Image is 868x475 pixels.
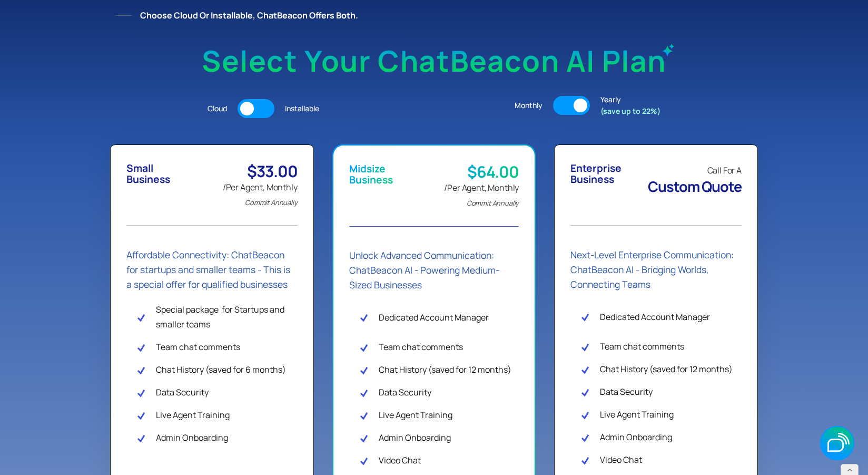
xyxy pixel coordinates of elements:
[137,312,145,322] img: Check
[349,249,499,291] strong: Unlock Advanced Communication: ChatBeacon AI - Powering Medium-Sized Businesses
[137,410,145,420] img: Check
[137,365,145,375] img: Check
[600,430,672,444] div: Admin Onboarding
[137,433,145,443] img: Check
[379,310,489,325] div: Dedicated Account Manager
[156,340,240,354] div: Team chat comments
[245,198,298,207] em: Commit Annually
[285,103,319,114] div: Installable
[379,453,421,468] div: Video Chat
[581,410,589,420] img: Check
[137,387,145,398] img: Check
[379,362,511,377] div: Chat History (saved for 12 months)
[156,430,228,445] div: Admin Onboarding
[137,342,145,352] img: Check
[467,198,519,208] em: Commit Annually
[570,247,742,292] div: Next-Level Enterprise Communication: ChatBeacon AI - Bridging Worlds, Connecting Teams
[581,364,589,374] img: Check
[581,432,589,442] img: Check
[600,362,733,376] div: Chat History (saved for 12 months)
[110,44,758,78] h1: Select your ChatBeacon AI plan
[379,385,431,400] div: Data Security
[581,387,589,397] img: Check
[126,163,170,185] div: Small Business
[600,339,684,354] div: Team chat comments
[570,163,622,185] div: Enterprise Business
[360,455,368,466] img: Check
[581,312,589,322] img: Check
[223,180,298,210] div: /Per Agent, Monthly
[648,177,742,196] span: Custom Quote
[600,94,660,117] div: Yearly
[140,9,358,21] strong: Choose Cloud or Installable, ChatBeacon offers both.
[126,247,298,292] div: Affordable Connectivity: ChatBeacon for startups and smaller teams - This is a special offer for ...
[360,365,368,375] img: Check
[581,455,589,465] img: Check
[600,384,653,399] div: Data Security
[600,452,642,467] div: Video Chat
[349,163,393,186] div: Midsize Business
[208,103,227,114] div: Cloud
[360,433,368,443] img: Check
[156,302,298,332] div: Special package for Startups and smaller teams
[379,340,463,354] div: Team chat comments
[515,100,542,111] div: Monthly
[360,312,368,322] img: Check
[581,342,589,352] img: Check
[600,106,660,116] strong: (save up to 22%)
[444,180,519,210] div: /Per Agent, Monthly
[223,163,298,180] div: $33.00
[360,410,368,420] img: Check
[648,163,742,178] div: Call For A
[600,309,710,324] div: Dedicated Account Manager
[360,342,368,352] img: Check
[600,407,674,422] div: Live Agent Training
[360,387,368,398] img: Check
[156,362,286,377] div: Chat History (saved for 6 months)
[444,163,519,180] div: $64.00
[379,408,452,422] div: Live Agent Training
[661,43,676,57] img: ChatBeacon AI
[156,408,230,422] div: Live Agent Training
[379,430,451,445] div: Admin Onboarding
[156,385,209,400] div: Data Security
